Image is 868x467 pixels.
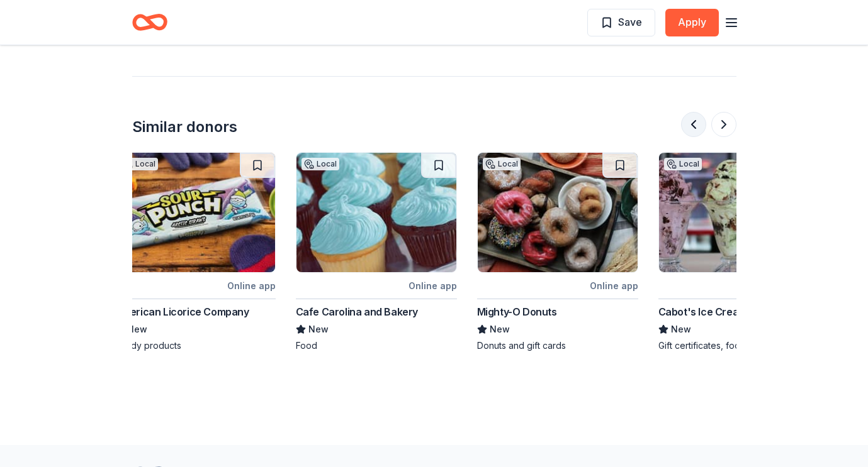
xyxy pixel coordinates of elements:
[120,158,158,170] div: Local
[618,14,642,30] span: Save
[477,304,557,319] div: Mighty-O Donuts
[483,158,521,170] div: Local
[115,339,276,352] div: Candy products
[132,117,237,137] div: Similar donors
[115,152,276,352] a: Image for American Licorice CompanyLocalOnline appAmerican Licorice CompanyNewCandy products
[132,8,167,37] a: Home
[296,152,457,352] a: Image for Cafe Carolina and BakeryLocalOnline appCafe Carolina and BakeryNewFood
[409,278,457,294] div: Online app
[658,304,747,319] div: Cabot's Ice Cream
[665,9,719,36] button: Apply
[296,339,457,352] div: Food
[477,339,638,352] div: Donuts and gift cards
[587,9,655,36] button: Save
[115,304,249,319] div: American Licorice Company
[590,278,638,294] div: Online app
[671,322,691,337] span: New
[296,153,456,272] img: Image for Cafe Carolina and Bakery
[478,153,638,272] img: Image for Mighty-O Donuts
[664,158,702,170] div: Local
[296,304,418,319] div: Cafe Carolina and Bakery
[490,322,510,337] span: New
[227,278,276,294] div: Online app
[658,152,820,352] a: Image for Cabot's Ice CreamLocalOnline appCabot's Ice CreamNewGift certificates, food
[659,153,819,272] img: Image for Cabot's Ice Cream
[477,152,638,352] a: Image for Mighty-O DonutsLocalOnline appMighty-O DonutsNewDonuts and gift cards
[115,153,275,272] img: Image for American Licorice Company
[302,158,339,170] div: Local
[308,322,329,337] span: New
[658,339,820,352] div: Gift certificates, food
[127,322,147,337] span: New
